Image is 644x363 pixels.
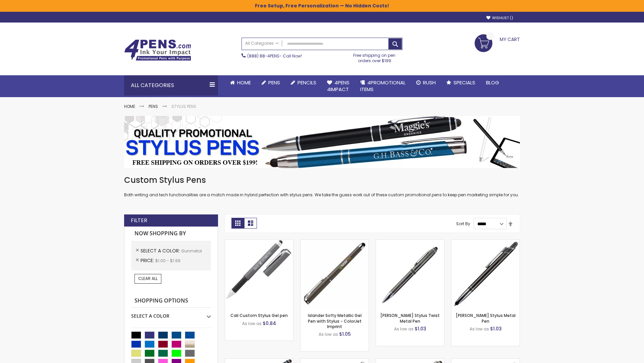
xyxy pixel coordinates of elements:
[486,15,513,21] a: Wishlist
[242,321,262,326] span: As low as
[141,257,155,264] span: Price
[124,75,218,95] div: All Categories
[301,239,369,245] a: Islander Softy Metallic Gel Pen with Stylus - ColorJet Imprint-Gunmetal
[138,276,158,281] span: Clear All
[181,248,202,254] span: Gunmetal
[237,79,251,86] span: Home
[298,79,316,86] span: Pencils
[346,50,403,64] div: Free shipping on pen orders over $199
[171,104,196,109] strong: Stylus Pens
[339,331,351,337] span: $1.05
[415,325,426,332] span: $1.03
[230,313,288,318] a: Cali Custom Stylus Gel pen
[141,247,181,254] span: Select A Color
[225,240,293,308] img: Cali Custom Stylus Gel pen-Gunmetal
[486,79,499,86] span: Blog
[453,79,475,86] span: Specials
[456,221,470,227] label: Sort By
[242,38,282,49] a: All Categories
[322,75,355,97] a: 4Pens4impact
[131,217,147,224] strong: Filter
[490,325,502,332] span: $1.03
[481,75,504,90] a: Blog
[380,313,440,324] a: [PERSON_NAME] Stylus Twist Metal Pen
[131,227,211,241] strong: Now Shopping by
[456,313,516,324] a: [PERSON_NAME] Stylus Metal Pen
[268,79,280,86] span: Pens
[124,175,520,186] h1: Custom Stylus Pens
[411,75,441,90] a: Rush
[131,308,211,319] div: Select A Color
[423,79,436,86] span: Rush
[301,240,369,308] img: Islander Softy Metallic Gel Pen with Stylus - ColorJet Imprint-Gunmetal
[285,75,322,90] a: Pencils
[149,104,158,109] a: Pens
[155,258,180,264] span: $1.00 - $1.99
[441,75,481,90] a: Specials
[360,79,406,93] span: 4PROMOTIONAL ITEMS
[247,53,279,59] a: (888) 88-4PENS
[131,294,211,308] strong: Shopping Options
[124,39,191,61] img: 4Pens Custom Pens and Promotional Products
[245,41,279,46] span: All Categories
[355,75,411,97] a: 4PROMOTIONALITEMS
[394,326,414,332] span: As low as
[319,331,338,337] span: As low as
[225,239,293,245] a: Cali Custom Stylus Gel pen-Gunmetal
[451,240,520,308] img: Olson Stylus Metal Pen-Gunmetal
[135,274,161,283] a: Clear All
[225,75,256,90] a: Home
[256,75,285,90] a: Pens
[470,326,489,332] span: As low as
[308,313,362,329] a: Islander Softy Metallic Gel Pen with Stylus - ColorJet Imprint
[327,79,350,93] span: 4Pens 4impact
[451,239,520,245] a: Olson Stylus Metal Pen-Gunmetal
[247,53,302,59] span: - Call Now!
[376,239,444,245] a: Colter Stylus Twist Metal Pen-Gunmetal
[263,320,276,327] span: $0.84
[376,240,444,308] img: Colter Stylus Twist Metal Pen-Gunmetal
[231,218,244,229] strong: Grid
[124,104,135,109] a: Home
[124,116,520,168] img: Stylus Pens
[124,175,520,198] div: Both writing and tech functionalities are a match made in hybrid perfection with stylus pens. We ...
